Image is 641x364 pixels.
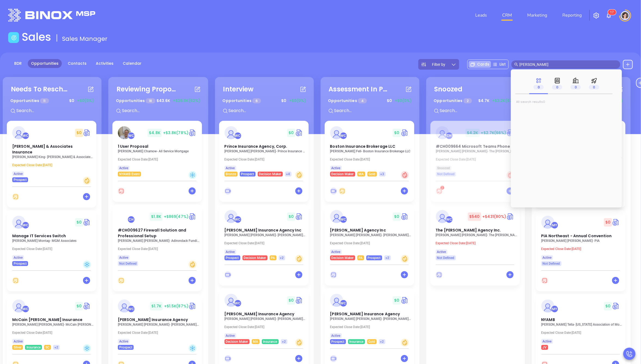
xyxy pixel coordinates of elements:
[499,61,506,67] span: List
[148,129,162,137] span: $ 4.8K
[225,158,306,161] p: Expected Close Date: [DATE]
[119,171,140,177] span: NYAMB Event
[440,186,444,190] sup: 2
[432,63,446,66] span: Filter by
[228,107,310,114] input: Search...
[436,126,449,139] img: #CH009664 Microsoft Teams Phone
[436,149,517,153] p: Derek Oberman - The Oberman Companies
[118,144,149,149] span: 1 User Proposal
[287,296,295,305] span: $ 0
[11,59,25,68] a: BDR
[436,210,449,223] img: The Willis E. Kilborne Agency Inc.
[295,212,303,221] img: Quote
[12,323,94,326] p: David Atkinson - McCain Atkinson Insurance
[340,132,347,139] div: Walter Contreras
[439,107,521,114] input: Search...
[12,163,94,167] p: Expected Close Date: [DATE]
[330,294,343,307] img: Harlan Insurance Agency
[541,247,623,251] p: Expected Close Date: [DATE]
[12,233,66,239] span: Manage IT Services Switch
[225,144,287,149] span: Prince Insurance Agency, Corp.
[401,212,409,221] a: Quote
[226,339,248,345] span: Decision Maker
[223,84,254,94] div: Interview
[14,177,27,183] span: Prospect
[223,96,261,106] p: Opportunities
[533,85,544,90] span: 0
[77,98,94,104] span: +$0 (0%)
[340,216,347,223] div: Walter Contreras
[128,216,135,223] div: Carla Humber
[571,85,581,90] span: 0
[330,126,343,139] img: Boston Insurance Brokerage LLC
[295,339,303,347] div: Warm
[189,212,197,221] img: Quote
[604,302,612,310] span: $ 0
[593,12,600,19] img: iconSetting
[589,85,599,90] span: 0
[536,210,627,294] div: profileMegan Youmans$0Circle dollarPIA Northeast - Annual Convention[PERSON_NAME] [PERSON_NAME]- ...
[226,171,236,177] span: Bronze
[436,227,501,233] span: The Willis E. Kilborne Agency Inc.
[62,35,108,43] span: Sales Manager
[12,247,94,251] p: Expected Close Date: [DATE]
[519,61,617,67] input: Search…
[75,218,83,227] span: $ 0
[12,216,25,229] img: Manage IT Services Switch
[121,107,203,114] input: Search...
[541,239,623,243] p: Kimberly Zielinski - PIA
[16,107,97,114] input: Search...
[14,344,22,350] span: Silver
[219,205,309,260] a: profileWalter Contreras$0Circle dollar[PERSON_NAME] Insurance Agency Inc[PERSON_NAME] [PERSON_NAM...
[83,129,91,137] img: Quote
[22,222,29,229] div: Walter Contreras
[12,155,94,159] p: Kim King - Moore & Associates Insurance Inc
[219,205,310,288] div: profileWalter Contreras$0Circle dollar[PERSON_NAME] Insurance Agency Inc[PERSON_NAME] [PERSON_NAM...
[507,129,514,137] img: Quote
[118,300,131,313] img: Wolfson Keegan Insurance Agency
[7,121,97,210] div: profileWalter Contreras$0Circle dollar[PERSON_NAME] & Associates Insurance[PERSON_NAME] King- [PE...
[189,171,197,179] div: Cold
[225,294,238,307] img: Margaret J. Grassi Insurance Agency
[325,121,415,205] div: profileWalter Contreras$0Circle dollarBoston Insurance Brokerage LLC[PERSON_NAME] Fell- Boston In...
[543,338,552,344] span: Active
[83,344,91,352] div: Cold
[536,81,627,121] div: JV OpportunitiesOpportunities 47$0+$0(0%)
[507,212,514,221] a: Quote
[219,121,309,177] a: profileWalter Contreras$0Circle dollarPrince Insurance Agency, Corp.[PERSON_NAME] [PERSON_NAME]- ...
[393,129,401,137] span: $ 0
[7,210,97,294] div: profileWalter Contreras$0Circle dollarManage IT Services Switch[PERSON_NAME] Montag- MGM Associat...
[219,121,310,205] div: profileWalter Contreras$0Circle dollarPrince Insurance Agency, Corp.[PERSON_NAME] [PERSON_NAME]- ...
[173,98,201,104] span: +$26.9K (62%)
[541,331,623,335] p: Expected Close Date: [DATE]
[393,296,401,305] span: $ 0
[436,233,517,237] p: Jessica A. Hess - The Willis E. Kilborne Agency Inc.
[112,294,202,350] a: profileWalter Contreras$1.7K+$1.5K(87%)Circle dollar[PERSON_NAME] Insurance Agency[PERSON_NAME] [...
[225,241,306,245] p: Expected Close Date: [DATE]
[271,255,275,261] span: PA
[226,165,235,171] span: Active
[150,212,162,221] span: $ 1.8K
[83,177,91,185] div: Warm
[543,344,547,350] span: JV
[536,294,625,350] a: profileMegan Youmans$0Circle dollarNYAMB[PERSON_NAME] Tella- [US_STATE] Association of Mortgage B...
[359,171,364,177] span: MA
[118,317,188,322] span: Wolfson Keegan Insurance Agency
[118,149,200,153] p: Andy Chamow - All Service Mortgage
[10,96,49,106] p: Opportunities
[325,205,414,260] a: profileWalter Contreras$0Circle dollar[PERSON_NAME] Agency Inc[PERSON_NAME] [PERSON_NAME]- [PERSO...
[83,302,91,310] a: Quote
[330,227,386,233] span: Dreher Agency Inc
[401,296,409,304] img: Quote
[12,317,82,322] span: McCain Atkinson Insurance
[287,212,295,221] span: $ 0
[14,261,27,267] span: Prospect
[45,344,50,350] span: SC
[552,85,562,90] span: 0
[436,158,517,161] p: Expected Close Date: [DATE]
[155,97,172,105] span: $ 43.6K
[437,249,446,255] span: Active
[226,255,239,261] span: Prospect
[541,216,554,229] img: PIA Northeast - Annual Convention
